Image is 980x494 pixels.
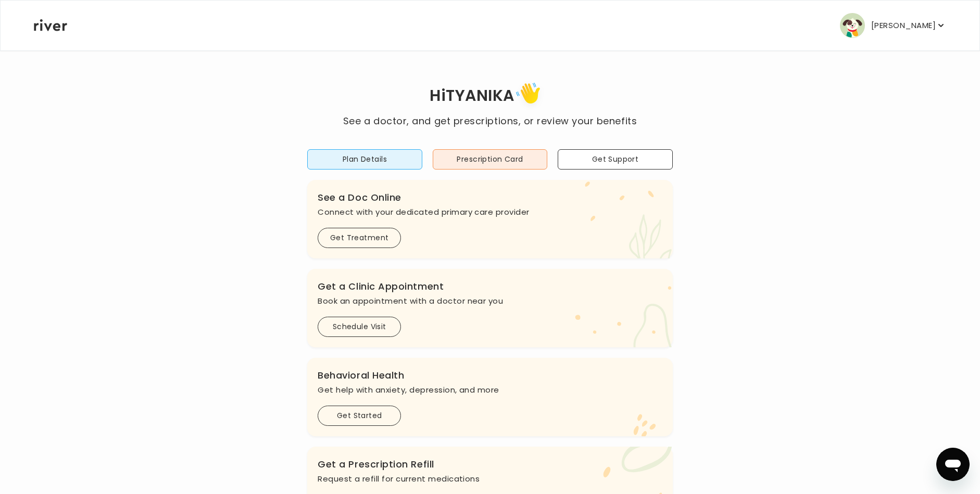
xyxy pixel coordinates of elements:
[433,149,548,170] button: Prescription Card
[318,457,662,472] h3: Get a Prescription Refill
[318,472,662,486] p: Request a refill for current medications
[318,368,662,383] h3: Behavioral Health
[318,190,662,205] h3: See a Doc Online
[558,149,673,170] button: Get Support
[343,114,637,128] p: See a doctor, and get prescriptions, or review your benefits
[840,13,946,38] button: user avatar[PERSON_NAME]
[318,317,401,337] button: Schedule Visit
[936,448,970,481] iframe: Button to launch messaging window
[871,18,936,33] p: [PERSON_NAME]
[840,13,865,38] img: user avatar
[318,406,401,426] button: Get Started
[318,205,662,219] p: Connect with your dedicated primary care provider
[318,279,662,294] h3: Get a Clinic Appointment
[318,294,662,308] p: Book an appointment with a doctor near you
[318,383,662,397] p: Get help with anxiety, depression, and more
[343,79,637,114] h1: Hi TYANIKA
[307,149,422,170] button: Plan Details
[318,228,401,248] button: Get Treatment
